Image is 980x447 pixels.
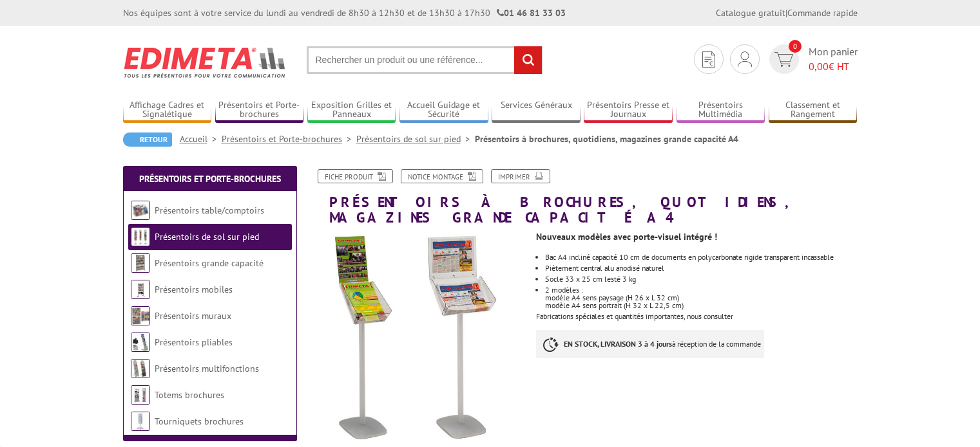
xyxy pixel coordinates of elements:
[545,253,857,261] li: Bac A4 incliné capacité 10 cm de documents en polycarbonate rigide transparent incassable
[401,169,483,183] a: Notice Montage
[491,169,550,183] a: Imprimer
[536,225,867,371] div: Fabrications spéciales et quantités importantes, nous consulter
[545,275,857,283] li: Socle 33 x 25 cm lesté 3 kg
[222,133,356,145] a: Présentoirs et Porte-brochures
[677,100,765,121] a: Présentoirs Multimédia
[356,133,475,145] a: Présentoirs de sol sur pied
[702,51,715,68] img: devis rapide
[787,7,858,19] a: Commande rapide
[809,60,829,73] span: 0,00
[769,100,858,121] a: Classement et Rangement
[123,100,212,121] a: Affichage Cadres et Signalétique
[318,169,393,183] a: Fiche produit
[131,385,150,405] img: Totems brochures
[123,132,172,147] a: Retour
[536,330,764,358] p: à réception de la commande
[738,51,752,67] img: devis rapide
[307,100,396,121] a: Exposition Grilles et Panneaux
[766,44,858,74] a: devis rapide 0 Mon panier 0,00€ HT
[155,231,259,242] a: Présentoirs de sol sur pied
[564,339,672,349] strong: EN STOCK, LIVRAISON 3 à 4 jours
[584,100,673,121] a: Présentoirs Presse et Journaux
[131,306,150,325] img: Présentoirs muraux
[215,100,304,121] a: Présentoirs et Porte-brochures
[131,227,150,246] img: Présentoirs de sol sur pied
[131,280,150,299] img: Présentoirs mobiles
[545,264,857,272] li: Piètement central alu anodisé naturel
[716,7,785,19] a: Catalogue gratuit
[131,201,150,220] img: Présentoirs table/comptoirs
[497,7,566,19] strong: 01 46 81 33 03
[155,363,259,374] a: Présentoirs multifonctions
[155,336,233,348] a: Présentoirs pliables
[155,205,264,216] a: Présentoirs table/comptoirs
[155,257,264,269] a: Présentoirs grande capacité
[155,310,231,322] a: Présentoirs muraux
[155,284,233,295] a: Présentoirs mobiles
[514,46,542,74] input: rechercher
[399,100,488,121] a: Accueil Guidage et Sécurité
[789,40,802,53] span: 0
[155,389,224,401] a: Totems brochures
[180,133,222,145] a: Accueil
[492,100,581,121] a: Services Généraux
[300,169,867,225] h1: Présentoirs à brochures, quotidiens, magazines grande capacité A4
[545,286,857,309] li: 2 modèles : modèle A4 sens paysage (H 26 x L 32 cm) modèle A4 sens portrait (H 32 x L 22,5 cm)
[536,231,717,242] strong: Nouveaux modèles avec porte-visuel intégré !
[809,44,858,74] span: Mon panier
[123,39,287,86] img: Edimeta
[774,52,793,67] img: devis rapide
[139,173,281,185] a: Présentoirs et Porte-brochures
[475,132,738,145] li: Présentoirs à brochures, quotidiens, magazines grande capacité A4
[307,46,543,74] input: Rechercher un produit ou une référence...
[131,359,150,378] img: Présentoirs multifonctions
[131,412,150,431] img: Tourniquets brochures
[123,6,566,19] div: Nos équipes sont à votre service du lundi au vendredi de 8h30 à 12h30 et de 13h30 à 17h30
[809,59,858,74] span: € HT
[131,253,150,273] img: Présentoirs grande capacité
[716,6,858,19] div: |
[155,415,244,427] a: Tourniquets brochures
[131,333,150,352] img: Présentoirs pliables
